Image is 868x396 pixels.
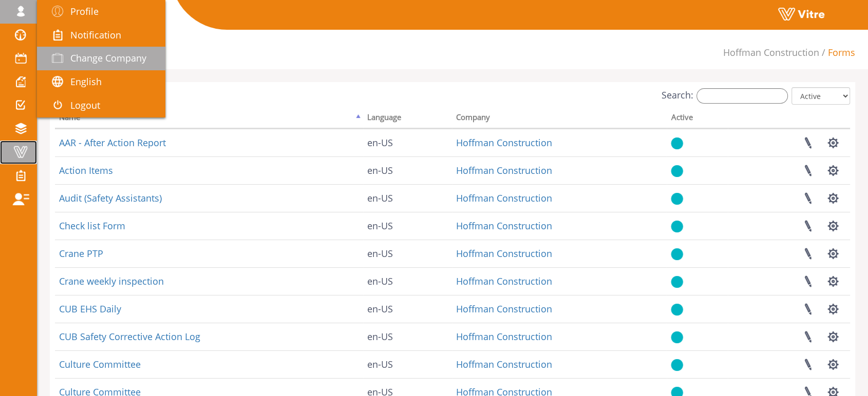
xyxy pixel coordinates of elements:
img: yes [671,192,683,205]
a: Action Items [59,164,113,176]
input: Search: [696,88,788,104]
td: en-US [363,184,452,212]
a: Hoffman Construction [456,164,552,176]
td: en-US [363,240,452,267]
a: Hoffman Construction [456,192,552,204]
td: en-US [363,156,452,184]
span: English [70,75,102,88]
td: en-US [363,295,452,323]
img: yes [671,331,683,344]
a: Notification [37,24,165,47]
img: yes [671,137,683,150]
th: Name: activate to sort column descending [55,109,363,129]
a: Hoffman Construction [456,220,552,232]
span: Profile [70,5,99,17]
label: Search: [662,88,788,104]
img: yes [671,303,683,316]
a: AAR - After Action Report [59,136,166,149]
a: Audit (Safety Assistants) [59,192,162,204]
a: Hoffman Construction [456,358,552,370]
th: Company [452,109,667,129]
img: yes [671,359,683,371]
td: en-US [363,323,452,350]
img: yes [671,275,683,288]
td: en-US [363,267,452,295]
a: Hoffman Construction [456,136,552,149]
img: yes [671,248,683,261]
span: Change Company [70,52,146,64]
td: en-US [363,212,452,240]
a: English [37,70,165,94]
a: Hoffman Construction [456,303,552,315]
img: yes [671,220,683,233]
a: Culture Committee [59,358,141,370]
a: Check list Form [59,220,125,232]
a: CUB Safety Corrective Action Log [59,330,200,343]
img: yes [671,165,683,177]
li: Forms [819,46,855,60]
a: Hoffman Construction [456,247,552,260]
td: en-US [363,350,452,378]
span: Logout [70,99,100,111]
a: Hoffman Construction [456,330,552,343]
a: CUB EHS Daily [59,303,121,315]
th: Active [667,109,728,129]
a: Hoffman Construction [456,275,552,287]
a: Crane PTP [59,247,103,260]
a: Hoffman Construction [723,46,819,58]
a: Change Company [37,47,165,70]
a: Logout [37,94,165,117]
td: en-US [363,129,452,156]
th: Language [363,109,452,129]
span: Notification [70,29,121,41]
a: Crane weekly inspection [59,275,164,287]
